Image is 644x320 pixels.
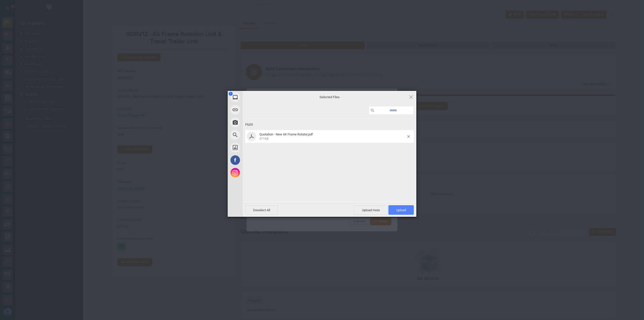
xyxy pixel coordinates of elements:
div: Web Search [228,129,288,141]
div: Instagram [228,166,288,179]
span: Click here or hit ESC to close picker [408,94,414,100]
div: Unsplash [228,141,288,154]
span: Quotation - New 6K Frame Rotator.pdf [259,132,313,136]
div: My Device [228,91,288,103]
div: Facebook [228,154,288,166]
div: Files [245,120,414,129]
span: Upload [396,208,406,212]
span: 1 [229,92,233,96]
div: Link (URL) [228,103,288,116]
span: 471KB [259,137,268,140]
span: Selected Files [279,95,380,99]
span: Upload more [354,205,388,215]
span: Deselect All [245,205,278,215]
div: Take Photo [228,116,288,129]
span: Upload [388,205,414,215]
span: Quotation - New 6K Frame Rotator.pdf [258,132,407,141]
